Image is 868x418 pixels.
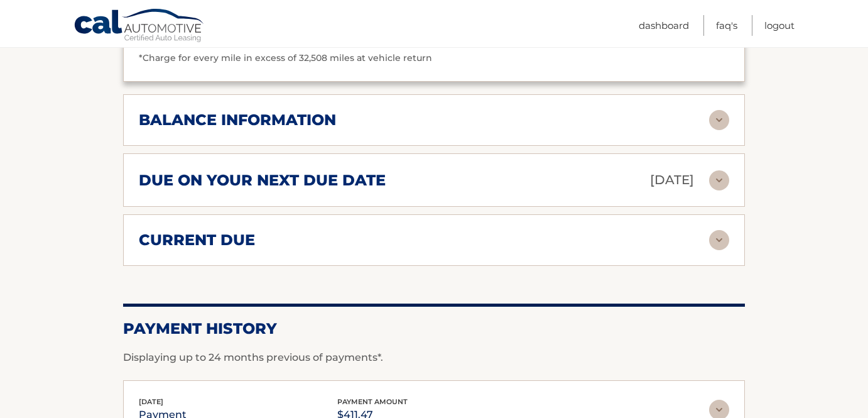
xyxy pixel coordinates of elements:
h2: balance information [139,111,336,129]
h2: current due [139,231,255,250]
h2: due on your next due date [139,171,386,190]
h2: Payment History [123,319,745,338]
a: Logout [764,15,795,36]
img: accordion-rest.svg [709,230,729,250]
a: Dashboard [639,15,689,36]
span: payment amount [337,397,408,406]
img: accordion-rest.svg [709,170,729,190]
span: *Charge for every mile in excess of 32,508 miles at vehicle return [139,52,432,63]
p: [DATE] [650,169,694,191]
p: Displaying up to 24 months previous of payments*. [123,350,745,365]
span: [DATE] [139,397,163,406]
a: FAQ's [716,15,737,36]
a: Cal Automotive [73,8,205,45]
img: accordion-rest.svg [709,110,729,130]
